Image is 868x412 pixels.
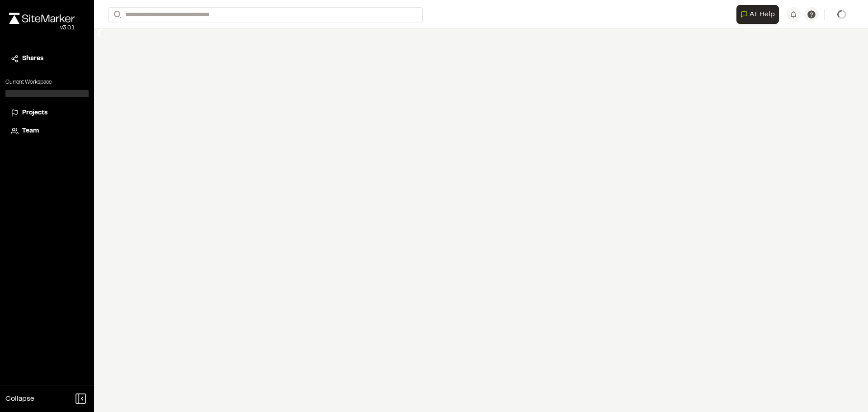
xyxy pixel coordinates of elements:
[22,108,47,118] span: Projects
[750,9,775,20] span: AI Help
[11,54,83,64] a: Shares
[108,7,125,22] button: Search
[9,13,75,24] img: rebrand.png
[9,24,75,32] div: Oh geez...please don't...
[11,108,83,118] a: Projects
[736,5,783,24] div: Open AI Assistant
[5,78,89,86] p: Current Workspace
[5,393,34,404] span: Collapse
[22,54,43,64] span: Shares
[736,5,779,24] button: Open AI Assistant
[22,126,39,136] span: Team
[11,126,83,136] a: Team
